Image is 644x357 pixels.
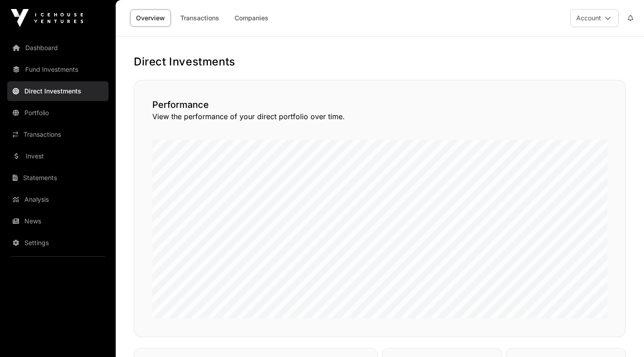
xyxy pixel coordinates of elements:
h1: Direct Investments [134,55,626,69]
a: Settings [7,233,108,253]
a: Companies [229,9,274,27]
a: Fund Investments [7,60,108,79]
a: Portfolio [7,103,108,123]
a: Transactions [174,9,225,27]
a: Direct Investments [7,81,108,101]
a: Transactions [7,125,108,144]
h2: Performance [152,98,607,111]
a: Overview [130,9,171,27]
a: News [7,211,108,231]
a: Dashboard [7,38,108,58]
a: Analysis [7,190,108,209]
a: Invest [7,146,108,166]
p: View the performance of your direct portfolio over time. [152,111,607,122]
a: Statements [7,168,108,188]
img: Icehouse Ventures Logo [11,9,83,27]
button: Account [570,9,619,27]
